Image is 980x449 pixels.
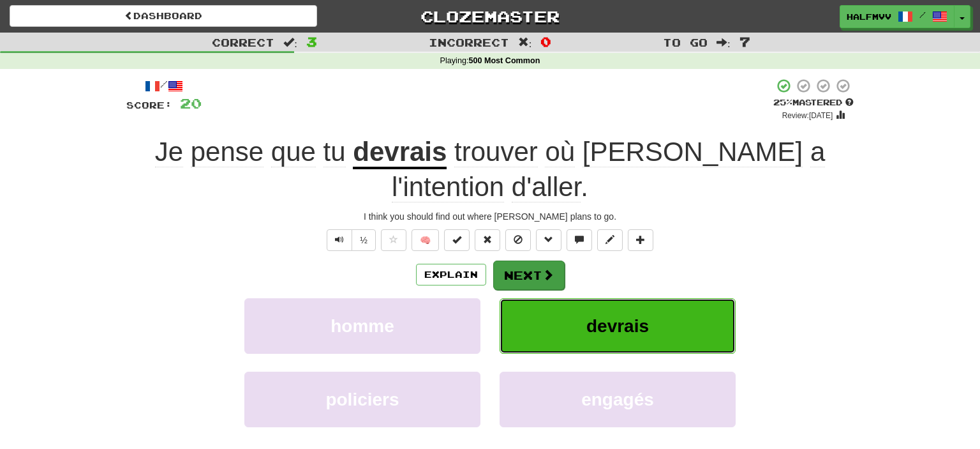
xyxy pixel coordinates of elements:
button: Add to collection (alt+a) [628,229,653,251]
strong: 500 Most Common [468,56,540,65]
div: / [126,78,202,94]
span: policiers [325,390,399,409]
span: que [271,137,316,167]
button: Discuss sentence (alt+u) [567,229,592,251]
span: où [545,137,575,167]
span: homme [330,316,394,336]
span: d'aller [512,172,581,202]
span: . [392,137,825,202]
button: engagés [500,372,736,427]
div: I think you should find out where [PERSON_NAME] plans to go. [126,210,854,223]
span: Je [155,137,183,167]
span: Incorrect [429,36,509,49]
span: halfmvv [847,11,891,22]
span: 25 % [773,97,792,107]
a: Clozemaster [336,5,644,27]
button: policiers [244,372,480,427]
small: Review: [DATE] [782,111,833,120]
span: 7 [739,34,750,49]
span: engagés [581,390,654,409]
span: 0 [540,34,551,49]
span: : [283,37,297,48]
span: 3 [306,34,317,49]
a: Dashboard [10,5,317,27]
button: Favorite sentence (alt+f) [381,229,406,251]
button: homme [244,298,480,354]
span: : [716,37,731,48]
span: To go [663,36,708,49]
span: Correct [212,36,274,49]
span: : [518,37,532,48]
button: Play sentence audio (ctl+space) [327,229,352,251]
button: ½ [352,229,376,251]
span: l'intention [392,172,504,202]
button: 🧠 [412,229,439,251]
button: Ignore sentence (alt+i) [505,229,531,251]
span: [PERSON_NAME] [583,137,803,167]
button: devrais [500,298,736,354]
span: trouver [454,137,538,167]
button: Set this sentence to 100% Mastered (alt+m) [444,229,470,251]
u: devrais [353,137,447,169]
span: pense [191,137,264,167]
div: Mastered [773,97,854,109]
button: Reset to 0% Mastered (alt+r) [475,229,500,251]
button: Explain [416,264,486,285]
span: / [919,10,926,19]
span: devrais [586,316,649,336]
button: Edit sentence (alt+d) [597,229,623,251]
span: Score: [126,100,172,110]
span: tu [323,137,346,167]
span: a [810,137,825,167]
span: 20 [180,95,202,111]
button: Next [493,261,565,290]
button: Grammar (alt+g) [536,229,561,251]
div: Text-to-speech controls [324,229,376,251]
a: halfmvv / [840,5,954,28]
